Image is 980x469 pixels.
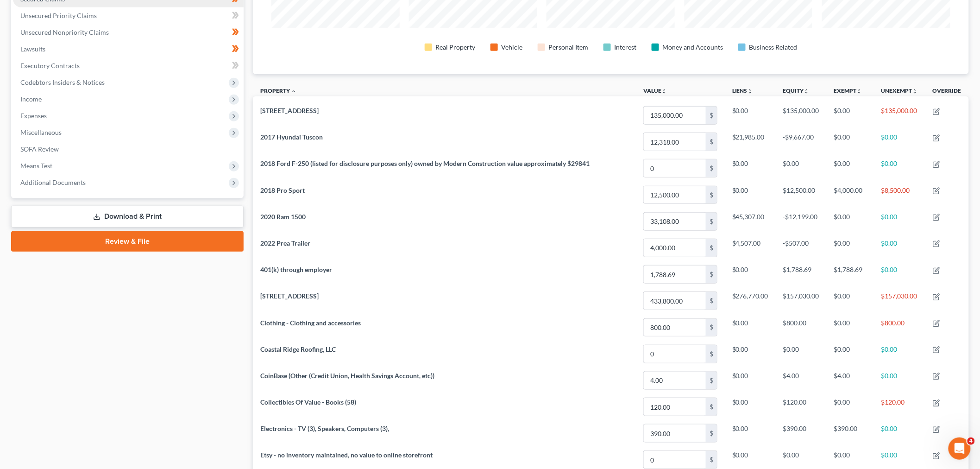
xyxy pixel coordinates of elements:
span: SOFA Review [20,145,59,153]
div: Vehicle [502,43,523,52]
a: Unsecured Nonpriority Claims [13,24,244,41]
td: $120.00 [776,393,827,420]
div: $ [706,319,717,336]
td: $0.00 [874,155,925,182]
td: $1,788.69 [827,261,874,287]
span: Means Test [20,162,52,170]
td: $800.00 [776,314,827,341]
td: $0.00 [725,182,776,208]
a: Lawsuits [13,41,244,57]
td: $0.00 [725,155,776,182]
a: Liensunfold_more [732,87,753,94]
td: -$9,667.00 [776,129,827,155]
a: Review & File [11,231,244,252]
span: Additional Documents [20,178,86,186]
a: Valueunfold_more [643,87,667,94]
td: $276,770.00 [725,288,776,314]
span: 2020 Ram 1500 [260,213,306,221]
td: $0.00 [725,102,776,128]
td: $135,000.00 [776,102,827,128]
span: Coastal Ridge Roofing, LLC [260,345,336,353]
i: unfold_more [912,89,918,94]
td: $21,985.00 [725,129,776,155]
div: $ [706,239,717,257]
div: $ [706,345,717,363]
td: $4,507.00 [725,234,776,261]
td: $800.00 [874,314,925,341]
div: $ [706,451,717,469]
input: 0.00 [644,372,706,389]
td: $390.00 [827,420,874,447]
a: Property expand_less [260,87,296,94]
div: Business Related [749,43,798,52]
span: 4 [967,437,975,445]
td: $0.00 [874,341,925,367]
input: 0.00 [644,107,706,124]
div: $ [706,213,717,230]
div: $ [706,372,717,389]
input: 0.00 [644,266,706,283]
th: Override [925,82,969,102]
div: Personal Item [549,43,589,52]
td: $0.00 [827,234,874,261]
td: $0.00 [827,393,874,420]
span: 2022 Prea Trailer [260,239,310,247]
a: Unsecured Priority Claims [13,7,244,24]
span: Unsecured Priority Claims [20,12,97,19]
div: $ [706,186,717,204]
span: Expenses [20,112,47,120]
td: $157,030.00 [776,288,827,314]
td: $0.00 [874,261,925,287]
div: Real Property [436,43,476,52]
span: Miscellaneous [20,128,62,136]
td: $0.00 [725,393,776,420]
td: $0.00 [827,314,874,341]
td: $0.00 [827,102,874,128]
span: Executory Contracts [20,62,80,70]
td: $0.00 [827,341,874,367]
i: unfold_more [661,89,667,94]
input: 0.00 [644,213,706,230]
div: Interest [615,43,637,52]
td: $8,500.00 [874,182,925,208]
div: $ [706,266,717,283]
span: Collectibles Of Value - Books (58) [260,398,356,406]
div: $ [706,292,717,310]
td: $0.00 [725,341,776,367]
td: $0.00 [874,208,925,234]
span: Lawsuits [20,45,45,53]
div: $ [706,425,717,442]
span: 2017 Hyundai Tuscon [260,133,323,141]
input: 0.00 [644,451,706,469]
a: Exemptunfold_more [834,87,862,94]
td: $390.00 [776,420,827,447]
td: -$507.00 [776,234,827,261]
td: $157,030.00 [874,288,925,314]
td: $0.00 [874,367,925,393]
a: Executory Contracts [13,57,244,74]
span: 2018 Pro Sport [260,186,305,194]
td: $0.00 [776,341,827,367]
td: -$12,199.00 [776,208,827,234]
input: 0.00 [644,186,706,204]
td: $4,000.00 [827,182,874,208]
td: $45,307.00 [725,208,776,234]
td: $0.00 [725,261,776,287]
input: 0.00 [644,159,706,177]
i: expand_less [291,89,296,94]
span: 401(k) through employer [260,266,332,273]
iframe: Intercom live chat [949,437,971,460]
span: Income [20,95,42,103]
a: Download & Print [11,206,244,228]
span: Codebtors Insiders & Notices [20,78,105,86]
span: Clothing - Clothing and accessories [260,319,361,327]
a: SOFA Review [13,141,244,158]
td: $0.00 [827,155,874,182]
td: $0.00 [827,288,874,314]
td: $0.00 [776,155,827,182]
span: Electronics - TV (3), Speakers, Computers (3), [260,425,389,432]
td: $0.00 [725,367,776,393]
a: Unexemptunfold_more [881,87,918,94]
input: 0.00 [644,292,706,310]
span: [STREET_ADDRESS] [260,292,319,300]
